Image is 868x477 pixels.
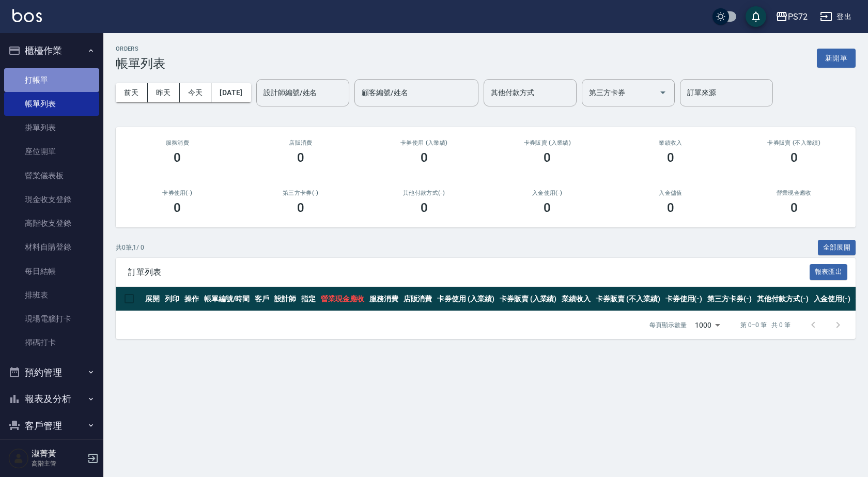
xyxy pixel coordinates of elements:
h3: 0 [667,150,674,165]
h2: 卡券販賣 (入業績) [498,140,597,146]
h2: 入金儲值 [622,190,720,196]
th: 卡券販賣 (入業績) [497,287,560,311]
a: 打帳單 [4,68,99,92]
th: 卡券販賣 (不入業績) [593,287,662,311]
button: 報表及分析 [4,386,99,412]
th: 列印 [162,287,182,311]
h2: 營業現金應收 [745,190,843,196]
h2: 業績收入 [622,140,720,146]
button: 客戶管理 [4,412,99,439]
button: PS72 [771,6,812,27]
button: 預約管理 [4,359,99,386]
a: 每日結帳 [4,259,99,283]
button: 登出 [816,7,856,26]
button: 員工及薪資 [4,439,99,466]
h3: 0 [421,150,428,165]
a: 高階收支登錄 [4,211,99,235]
button: [DATE] [211,83,251,102]
h3: 0 [544,201,551,215]
th: 其他付款方式(-) [754,287,811,311]
h3: 帳單列表 [116,56,165,71]
th: 展開 [143,287,162,311]
img: Person [8,448,29,469]
div: PS72 [788,10,808,23]
a: 材料自購登錄 [4,235,99,259]
button: 櫃檯作業 [4,37,99,64]
button: 昨天 [148,83,180,102]
h2: ORDERS [116,45,165,52]
h3: 0 [544,150,551,165]
p: 第 0–0 筆 共 0 筆 [740,320,791,330]
th: 第三方卡券(-) [705,287,754,311]
h3: 0 [174,201,181,215]
th: 設計師 [272,287,299,311]
h3: 0 [174,150,181,165]
a: 報表匯出 [810,267,848,276]
th: 入金使用(-) [811,287,854,311]
h5: 淑菁黃 [32,449,84,459]
th: 操作 [182,287,202,311]
a: 現金收支登錄 [4,188,99,211]
h3: 服務消費 [128,140,227,146]
a: 現場電腦打卡 [4,307,99,331]
th: 帳單編號/時間 [202,287,253,311]
button: 前天 [116,83,148,102]
button: Open [655,84,671,101]
h2: 店販消費 [252,140,350,146]
h2: 其他付款方式(-) [375,190,473,196]
h3: 0 [791,201,798,215]
th: 指定 [299,287,318,311]
th: 卡券使用 (入業績) [435,287,497,311]
h3: 0 [297,150,304,165]
a: 座位開單 [4,140,99,163]
a: 掛單列表 [4,116,99,140]
img: Logo [12,9,42,22]
p: 每頁顯示數量 [649,320,687,330]
h2: 卡券使用 (入業績) [375,140,473,146]
a: 掃碼打卡 [4,331,99,355]
p: 高階主管 [32,459,84,468]
div: 1000 [691,311,724,339]
button: save [746,6,766,27]
th: 營業現金應收 [318,287,367,311]
th: 卡券使用(-) [663,287,705,311]
th: 客戶 [252,287,272,311]
a: 帳單列表 [4,92,99,116]
h2: 卡券販賣 (不入業績) [745,140,843,146]
th: 業績收入 [559,287,593,311]
th: 店販消費 [401,287,435,311]
button: 今天 [180,83,212,102]
button: 全部展開 [818,240,856,256]
a: 排班表 [4,283,99,307]
h3: 0 [421,201,428,215]
h2: 第三方卡券(-) [252,190,350,196]
button: 報表匯出 [810,264,848,280]
h2: 卡券使用(-) [128,190,227,196]
p: 共 0 筆, 1 / 0 [116,243,144,252]
span: 訂單列表 [128,267,810,278]
h2: 入金使用(-) [498,190,597,196]
a: 新開單 [817,53,856,63]
a: 營業儀表板 [4,164,99,188]
h3: 0 [667,201,674,215]
button: 新開單 [817,49,856,68]
h3: 0 [297,201,304,215]
h3: 0 [791,150,798,165]
th: 服務消費 [367,287,401,311]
